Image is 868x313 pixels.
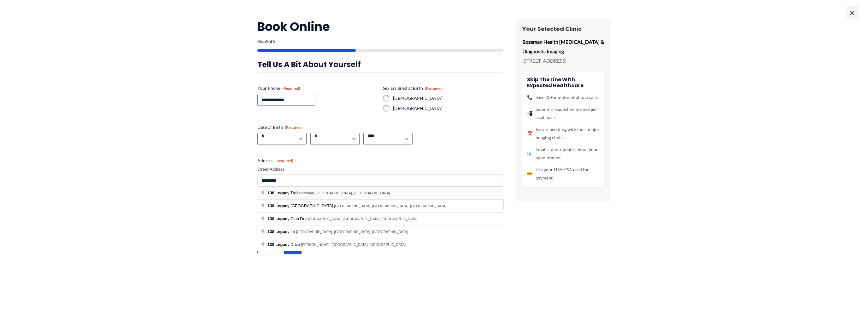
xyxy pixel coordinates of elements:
legend: Address [257,157,293,164]
label: Your Phone [257,85,378,91]
span: Legac [275,242,287,247]
span: Legac [275,229,287,234]
h2: Book Online [257,19,503,34]
p: Step of [257,39,503,44]
span: y Drive [267,242,301,247]
span: (Required) [285,125,303,130]
span: Legac [275,203,287,208]
h3: Tell us a bit about yourself [257,60,503,69]
span: [GEOGRAPHIC_DATA], [GEOGRAPHIC_DATA], [GEOGRAPHIC_DATA] [305,217,418,221]
span: Legac [275,191,287,195]
span: [GEOGRAPHIC_DATA], [GEOGRAPHIC_DATA], [GEOGRAPHIC_DATA] [296,230,408,234]
span: [PERSON_NAME], [GEOGRAPHIC_DATA], [GEOGRAPHIC_DATA] [301,243,406,247]
span: y Ln [267,229,296,234]
span: 💳 [527,170,532,178]
span: y Trail [267,191,299,195]
label: [DEMOGRAPHIC_DATA] [393,105,503,111]
span: y [GEOGRAPHIC_DATA] [267,203,334,208]
li: Easy scheduling with most major imaging clinics [527,125,600,142]
span: Bozeman, [GEOGRAPHIC_DATA], [GEOGRAPHIC_DATA] [299,191,390,195]
h4: Skip the line with Expected Healthcare [527,77,600,88]
span: 5 [273,39,275,44]
span: (Required) [425,86,443,91]
label: Street Address [257,166,503,172]
span: y Club Dr [267,216,305,221]
li: Use your HSA/FSA card for payment [527,166,600,182]
span: 📅 [527,129,532,138]
p: [STREET_ADDRESS] [522,56,604,65]
p: Bozeman Health [MEDICAL_DATA] & Diagnostic Imaging [522,37,604,56]
span: 2 [266,39,268,44]
span: 138 [267,242,274,247]
span: [GEOGRAPHIC_DATA], [GEOGRAPHIC_DATA], [GEOGRAPHIC_DATA] [334,204,446,208]
span: 138 [267,203,274,208]
span: 138 [267,191,274,195]
span: (Required) [275,158,293,163]
span: 📧 [527,150,532,158]
label: [DEMOGRAPHIC_DATA] [393,95,503,101]
span: 📲 [527,109,532,117]
legend: Sex assigned at Birth [383,85,443,91]
span: 138 [267,229,274,234]
li: Save 20+ minutes of phone calls [527,93,600,101]
li: Submit a request online and get a call back [527,105,600,122]
span: (Required) [282,86,300,91]
span: Legac [275,216,287,221]
span: 📞 [527,93,532,101]
h3: Your Selected Clinic [522,25,604,32]
span: 138 [267,216,274,221]
span: × [846,6,859,19]
li: Email status updates about your appointment [527,145,600,162]
legend: Date of Birth [257,124,303,130]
